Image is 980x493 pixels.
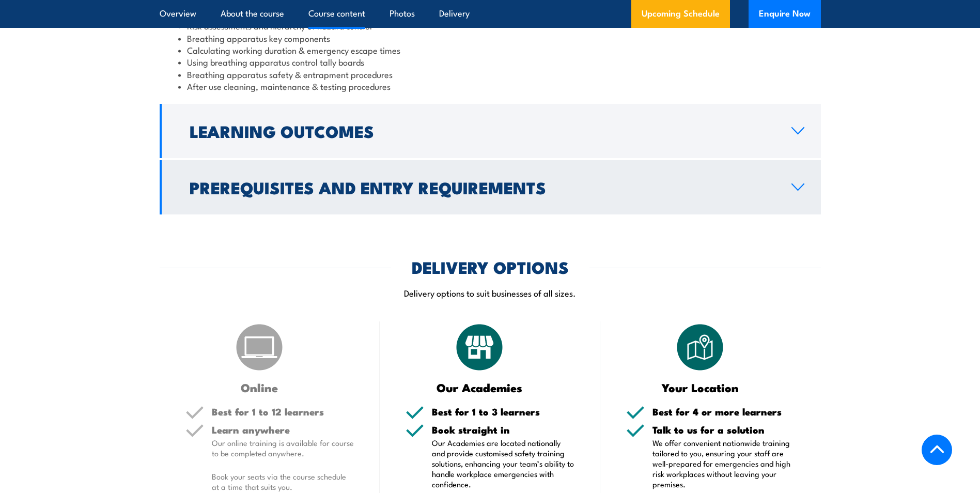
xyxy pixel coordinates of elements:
[160,287,821,299] p: Delivery options to suit businesses of all sizes.
[212,471,354,492] p: Book your seats via the course schedule at a time that suits you.
[432,425,574,435] h5: Book straight in
[178,32,802,44] li: Breathing apparatus key components
[178,68,802,80] li: Breathing apparatus safety & entrapment procedures
[412,259,569,274] h2: DELIVERY OPTIONS
[190,180,775,194] h2: Prerequisites and Entry Requirements
[432,438,574,489] p: Our Academies are located nationally and provide customised safety training solutions, enhancing ...
[160,104,821,158] a: Learning Outcomes
[178,56,802,68] li: Using breathing apparatus control tally boards
[212,425,354,435] h5: Learn anywhere
[178,80,802,92] li: After use cleaning, maintenance & testing procedures
[652,425,795,435] h5: Talk to us for a solution
[652,438,795,489] p: We offer convenient nationwide training tailored to you, ensuring your staff are well-prepared fo...
[212,438,354,458] p: Our online training is available for course to be completed anywhere.
[432,407,574,417] h5: Best for 1 to 3 learners
[652,407,795,417] h5: Best for 4 or more learners
[185,381,334,393] h3: Online
[626,381,774,393] h3: Your Location
[190,124,775,138] h2: Learning Outcomes
[406,381,554,393] h3: Our Academies
[212,407,354,417] h5: Best for 1 to 12 learners
[178,44,802,56] li: Calculating working duration & emergency escape times
[160,160,821,214] a: Prerequisites and Entry Requirements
